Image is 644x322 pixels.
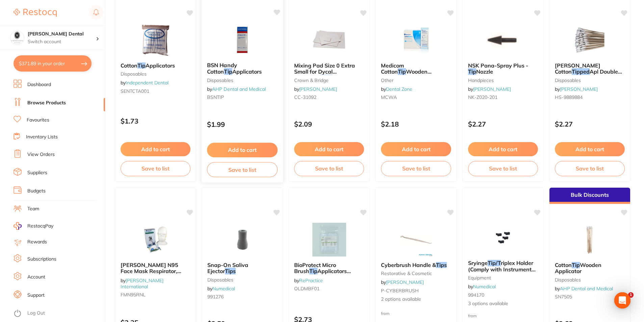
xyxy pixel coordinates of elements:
span: by [381,279,424,285]
em: Tip/T [488,260,501,266]
a: RestocqPay [14,222,53,230]
a: Dashboard [27,81,51,88]
b: Medicom Cotton Tip Wooden Applicators [381,62,451,75]
span: by [381,86,412,92]
a: [PERSON_NAME] [299,86,337,92]
img: Medicom Cotton Tip Wooden Applicators [394,23,438,57]
button: Log Out [14,308,103,319]
em: Tip [572,262,580,268]
a: Numedical [473,284,496,290]
span: SENTCTA001 [121,88,149,94]
b: Cotton Tip Wooden Applicator [555,262,625,274]
span: P-CYBERBRUSH [381,288,419,294]
span: OLDMBF01 [294,286,319,292]
a: Independent Dental [126,80,169,86]
span: Apl Double End 8cm 100PK [555,68,622,81]
small: disposables [207,77,278,83]
img: Snap-On Saliva Ejector Tips [221,223,264,257]
span: Wooden Applicators [381,68,432,81]
button: $371.89 in your order [14,55,92,72]
span: by [207,86,266,92]
span: Sryinge [468,260,488,266]
img: RestocqPay [14,222,22,230]
a: AHP Dental and Medical [212,86,266,92]
span: by [207,286,235,292]
small: disposables [555,78,625,83]
a: Team [27,206,39,212]
a: [PERSON_NAME] [473,86,511,92]
span: by [468,284,496,290]
small: disposables [121,71,190,77]
img: O'Meara Dental [10,31,24,45]
b: Henry Schein Cotton Tipped Apl Double End 8cm 100PK [555,62,625,75]
span: by [294,277,323,284]
a: Favourites [27,117,49,124]
button: Save to list [555,161,625,176]
b: Cotton Tip Applicators [121,62,190,69]
img: BioProtect Micro Brush Tip Applicators (2.5mm) White 100/pk [307,223,351,257]
span: CC-31092 [294,94,316,100]
span: NSK Pana-Spray Plus - [468,62,528,69]
button: Save to list [207,162,278,177]
span: 991276 [207,294,224,300]
img: Cyberbrush Handle & Tips [394,223,438,257]
img: Henry Schein Cotton Tipped Apl Double End 8cm 100PK [568,23,612,57]
em: Tips [225,268,236,274]
img: Restocq Logo [14,9,57,17]
a: Inventory Lists [26,134,58,140]
button: Add to cart [121,142,190,156]
small: other [381,78,451,83]
p: Switch account [28,38,96,45]
b: Mixing Pad Size 0 Extra Small for Dycal 30x40mm each [294,62,364,75]
span: MCWA [381,94,397,100]
small: disposables [207,277,277,283]
span: Cyberbrush Handle & [381,262,436,268]
em: Tip [224,68,232,75]
span: [PERSON_NAME] Cotton [555,62,600,75]
a: Support [27,292,45,299]
b: Snap-On Saliva Ejector Tips [207,262,277,274]
button: Save to list [468,161,538,176]
span: from [381,311,390,316]
a: [PERSON_NAME] [560,86,598,92]
small: equipment [468,275,538,280]
img: Cotton Tip Applicators [134,23,178,57]
div: Open Intercom Messenger [614,292,630,308]
span: by [294,86,337,92]
span: by [468,86,511,92]
span: Nozzle [476,68,493,75]
p: $1.99 [207,120,278,128]
img: Sryinge Tip/Triplex Holder (Comply with Instrument Carrier 994087 series & 994103 series) [481,221,525,254]
small: restorative & cosmetic [381,271,451,276]
span: by [555,86,598,92]
a: RePractice [299,277,323,284]
span: Applicators [146,62,175,69]
small: disposables [555,277,625,283]
button: Add to cart [468,142,538,156]
span: 2 options available [381,296,451,303]
span: Wooden Applicator [555,262,601,274]
span: BSNTIP [207,94,224,100]
a: Browse Products [27,100,66,106]
span: Cotton [121,62,137,69]
button: Save to list [294,161,364,176]
a: [PERSON_NAME] [386,279,424,285]
span: by [121,277,163,290]
img: Mixing Pad Size 0 Extra Small for Dycal 30x40mm each [307,23,351,57]
b: NSK Pana-Spray Plus - Tip Nozzle [468,62,538,75]
button: Add to cart [381,142,451,156]
em: Tip [398,68,406,75]
em: Tip [137,62,146,69]
p: $2.18 [381,120,451,128]
h4: O'Meara Dental [28,31,96,37]
span: BioProtect Micro Brush [294,262,336,274]
p: $2.09 [294,120,364,128]
span: HS-9889884 [555,94,583,100]
a: Suppliers [27,169,47,176]
button: Add to cart [207,143,278,157]
a: AHP Dental and Medical [560,286,613,292]
p: $2.27 [468,120,538,128]
a: Account [27,274,45,280]
span: SN7505 [555,294,572,300]
b: Cyberbrush Handle & Tips [381,262,451,268]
